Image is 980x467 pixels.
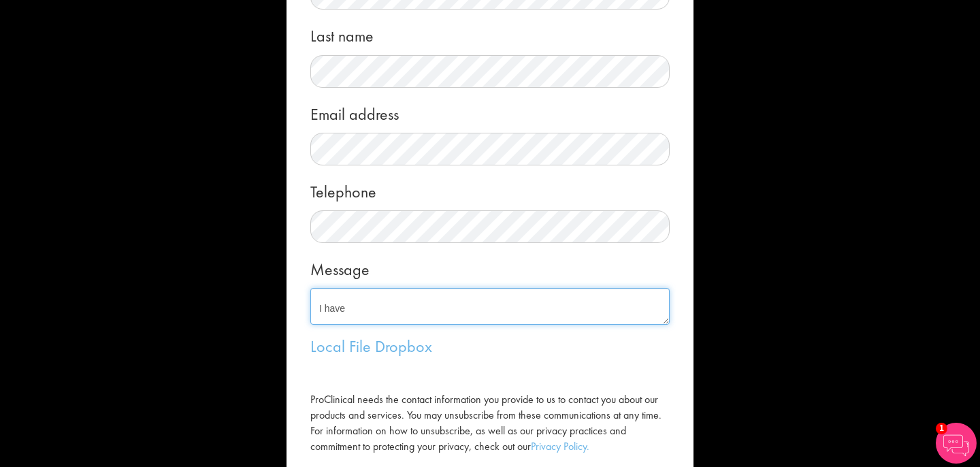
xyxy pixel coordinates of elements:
a: Dropbox [375,336,432,357]
label: ProClinical needs the contact information you provide to us to contact you about our products and... [310,392,670,454]
a: Local File [310,336,371,357]
span: 1 [936,423,947,434]
label: Telephone [310,176,376,204]
img: Chatbot [936,423,977,464]
a: Privacy Policy. [531,439,589,453]
label: Message [310,253,370,281]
